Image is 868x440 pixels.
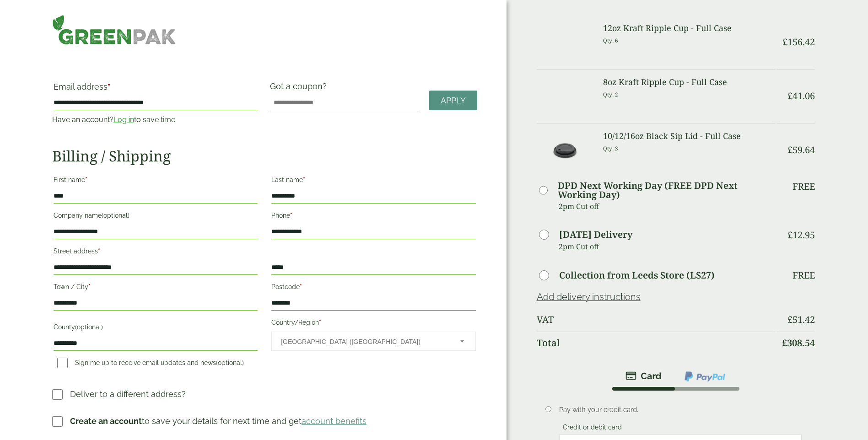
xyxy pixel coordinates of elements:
[603,95,776,105] h3: 8oz Kraft Ripple Cup - Full Case
[270,81,330,96] label: Got a coupon?
[54,359,248,369] label: Sign me up to receive email updates and news
[302,416,367,426] a: account benefits
[54,173,258,189] label: First name
[787,116,815,129] bdi: 41.06
[70,416,142,426] strong: Create an account
[52,147,477,165] h2: Billing / Shipping
[787,179,815,192] bdi: 59.64
[75,323,103,331] span: (optional)
[684,406,726,418] img: ppcp-gateway.png
[70,388,186,400] p: Deliver to a different address?
[113,115,134,124] a: Log in
[70,415,367,427] p: to save your details for next time and get
[441,96,466,106] span: Apply
[559,235,776,249] p: 2pm Cut off
[603,37,618,44] small: Qty: 6
[98,247,100,255] abbr: required
[787,116,793,129] span: £
[54,83,258,96] label: Email address
[271,173,475,189] label: Last name
[787,264,793,277] span: £
[782,372,815,385] bdi: 308.54
[793,217,815,228] p: Free
[88,283,91,290] abbr: required
[537,327,641,338] a: Add delivery instructions
[54,245,258,260] label: Street address
[300,283,302,290] abbr: required
[559,275,776,289] p: 2pm Cut off
[319,319,321,326] abbr: required
[85,176,87,183] abbr: required
[52,15,176,45] img: GreenPak Supplies
[54,280,258,296] label: Town / City
[603,109,618,116] small: Qty: 2
[603,181,618,188] small: Qty: 3
[281,332,447,351] span: United Kingdom (UK)
[782,372,787,385] span: £
[271,316,475,332] label: Country/Region
[102,212,129,219] span: (optional)
[290,212,292,219] abbr: required
[787,349,793,361] span: £
[537,95,593,150] img: 8oz Kraft Ripple Cup-Full Case of-0
[108,82,110,91] abbr: required
[57,358,68,368] input: Sign me up to receive email updates and news(optional)
[429,91,477,110] a: Apply
[558,217,776,235] label: DPD Next Working Day (FREE DPD Next Working Day)
[603,167,776,177] h3: 10/12/16oz Black Sip Lid - Full Case
[52,114,259,125] p: Have an account? to save time
[271,209,475,225] label: Phone
[603,23,776,33] h3: 12oz Kraft Ripple Cup - Full Case
[787,349,815,361] bdi: 51.42
[782,44,815,57] bdi: 156.42
[787,264,815,277] bdi: 12.95
[787,179,793,192] span: £
[793,306,815,317] p: Free
[271,280,475,296] label: Postcode
[54,209,258,225] label: Company name
[54,321,258,336] label: County
[537,23,593,78] img: 12oz Kraft Ripple Cup-Full Case of-0
[303,176,305,183] abbr: required
[271,332,475,351] span: Country/Region
[559,266,632,275] label: [DATE] Delivery
[625,406,662,417] img: stripe.png
[537,344,776,366] th: VAT
[559,306,715,316] label: Collection from Leeds Store (LS27)
[537,367,776,390] th: Total
[216,359,244,366] span: (optional)
[782,44,787,57] span: £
